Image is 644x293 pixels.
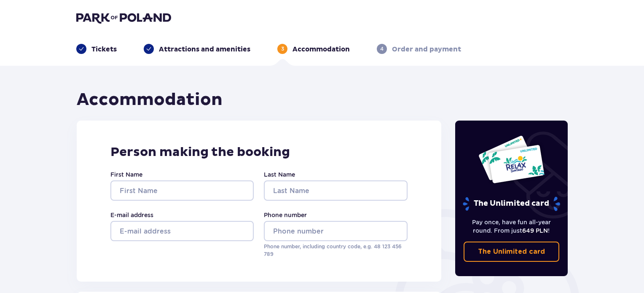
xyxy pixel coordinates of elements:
[377,44,461,54] div: 4Order and payment
[292,45,350,54] p: Accommodation
[77,89,223,110] h1: Accommodation
[110,221,254,241] input: E-mail address
[110,211,153,219] label: E-mail address
[478,135,545,184] img: Two entry cards to Suntago with the word 'UNLIMITED RELAX', featuring a white background with tro...
[76,12,171,24] img: Park of Poland logo
[264,221,407,241] input: Phone number
[522,227,548,234] span: 649 PLN
[110,144,408,160] p: Person making the booking
[264,180,407,201] input: Last Name
[264,170,295,179] label: Last Name
[159,45,250,54] p: Attractions and amenities
[110,180,254,201] input: First Name
[392,45,461,54] p: Order and payment
[478,247,545,256] p: The Unlimited card
[464,242,560,262] a: The Unlimited card
[464,218,560,235] p: Pay once, have fun all-year round. From just !
[110,170,142,179] label: First Name
[277,44,350,54] div: 3Accommodation
[380,45,384,53] p: 4
[91,45,117,54] p: Tickets
[144,44,250,54] div: Attractions and amenities
[281,45,284,53] p: 3
[76,44,117,54] div: Tickets
[264,243,407,258] p: Phone number, including country code, e.g. 48 ​123 ​456 ​789
[462,196,561,211] p: The Unlimited card
[264,211,307,219] label: Phone number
